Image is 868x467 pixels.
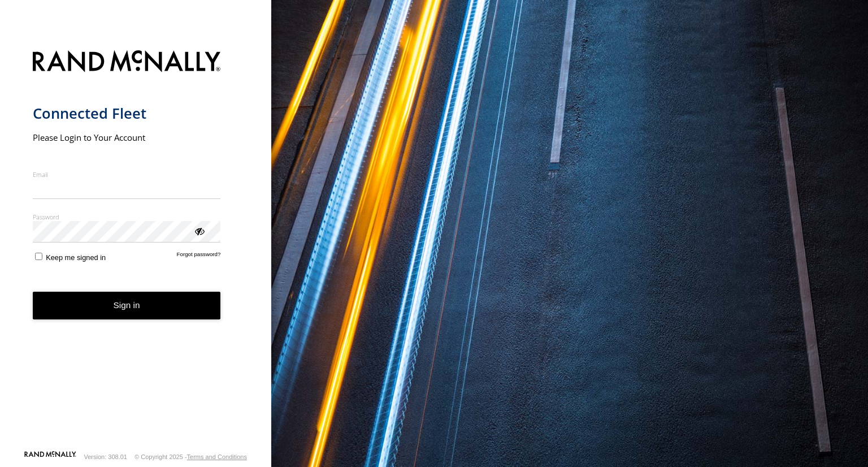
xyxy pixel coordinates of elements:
[134,453,247,460] div: © Copyright 2025 -
[33,292,221,319] button: Sign in
[33,48,221,77] img: Rand McNally
[33,213,221,221] label: Password
[33,104,221,123] h1: Connected Fleet
[33,44,239,450] form: main
[35,253,42,260] input: Keep me signed in
[24,451,76,462] a: Visit our Website
[187,453,247,460] a: Terms and Conditions
[177,251,221,262] a: Forgot password?
[46,253,106,262] span: Keep me signed in
[193,225,205,236] div: ViewPassword
[84,453,127,460] div: Version: 308.01
[33,170,221,179] label: Email
[33,132,221,143] h2: Please Login to Your Account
